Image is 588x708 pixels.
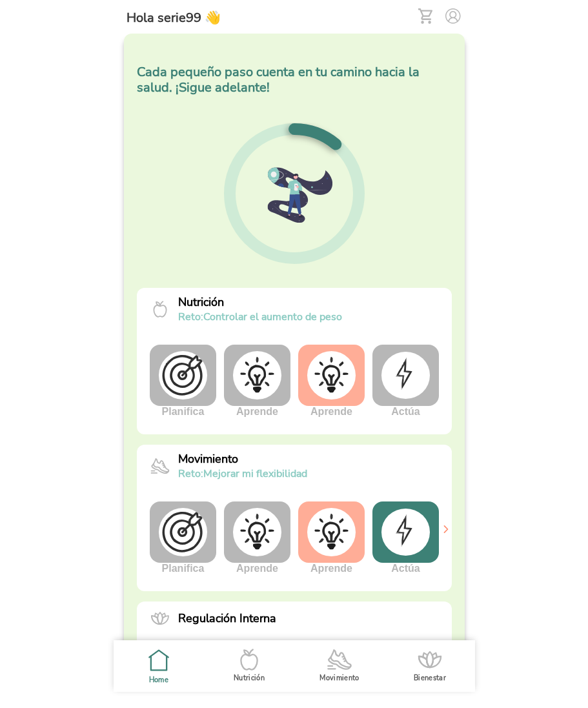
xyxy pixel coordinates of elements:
p: Movimiento [178,451,307,467]
div: Aprende [298,501,365,574]
span: reto: [178,467,203,481]
div: Planifica [150,345,216,418]
div: Aprende [224,345,290,418]
span: reto: [178,310,203,324]
h5: Hola serie99 👋 [127,10,221,26]
p: Nutrición [178,294,342,310]
ion-label: Nutrición [233,673,264,683]
div: Actúa [372,501,439,574]
ion-label: Bienestar [413,673,445,683]
h5: Cada pequeño paso cuenta en tu camino hacia la salud. ¡Sigue adelante! [137,65,452,96]
ion-label: Movimiento [319,673,360,683]
p: Mejorar mi flexibilidad [178,467,307,481]
p: Controlar el aumento de peso [178,310,342,324]
div: Aprende [298,345,365,418]
div: Aprende [224,501,290,574]
p: Regulación Interna [178,611,276,626]
ion-label: Home [148,675,168,685]
div: Actúa [372,345,439,418]
div: Planifica [150,501,216,574]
